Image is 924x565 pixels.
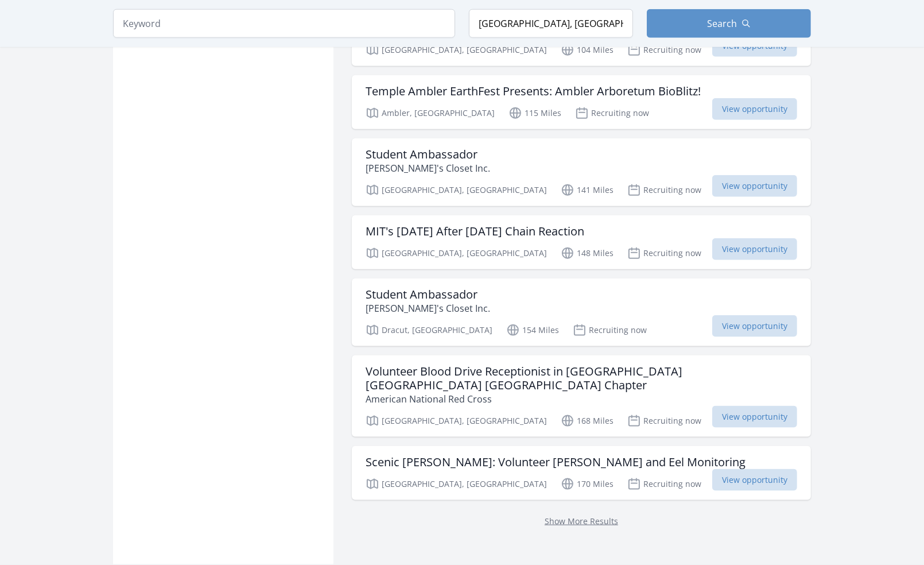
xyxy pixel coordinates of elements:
span: View opportunity [712,238,797,260]
h3: Student Ambassador [366,148,490,161]
p: Recruiting now [627,183,701,197]
h3: MIT's [DATE] After [DATE] Chain Reaction [366,225,584,238]
h3: Scenic [PERSON_NAME]: Volunteer [PERSON_NAME] and Eel Monitoring [366,455,746,469]
a: Temple Ambler EarthFest Presents: Ambler Arboretum BioBlitz! Ambler, [GEOGRAPHIC_DATA] 115 Miles ... [352,75,811,129]
p: Recruiting now [575,106,649,120]
p: Recruiting now [627,414,701,428]
span: View opportunity [712,98,797,120]
p: 168 Miles [561,414,614,428]
p: [GEOGRAPHIC_DATA], [GEOGRAPHIC_DATA] [366,414,547,428]
p: Recruiting now [627,477,701,491]
a: Scenic [PERSON_NAME]: Volunteer [PERSON_NAME] and Eel Monitoring [GEOGRAPHIC_DATA], [GEOGRAPHIC_D... [352,446,811,500]
h3: Student Ambassador [366,288,490,301]
span: Search [707,17,737,30]
span: View opportunity [712,175,797,197]
p: 170 Miles [561,477,614,491]
p: 148 Miles [561,246,614,260]
p: [PERSON_NAME]'s Closet Inc. [366,161,490,175]
p: 154 Miles [506,323,559,337]
p: Recruiting now [573,323,647,337]
p: [GEOGRAPHIC_DATA], [GEOGRAPHIC_DATA] [366,246,547,260]
p: Ambler, [GEOGRAPHIC_DATA] [366,106,495,120]
p: Recruiting now [627,246,701,260]
p: American National Red Cross [366,392,797,406]
h3: Volunteer Blood Drive Receptionist in [GEOGRAPHIC_DATA] [GEOGRAPHIC_DATA] [GEOGRAPHIC_DATA] Chapter [366,365,797,392]
p: 104 Miles [561,43,614,57]
p: Recruiting now [627,43,701,57]
a: Volunteer Blood Drive Receptionist in [GEOGRAPHIC_DATA] [GEOGRAPHIC_DATA] [GEOGRAPHIC_DATA] Chapt... [352,355,811,437]
input: Location [469,9,633,38]
p: [GEOGRAPHIC_DATA], [GEOGRAPHIC_DATA] [366,43,547,57]
p: Dracut, [GEOGRAPHIC_DATA] [366,323,492,337]
h3: Temple Ambler EarthFest Presents: Ambler Arboretum BioBlitz! [366,84,701,98]
a: Show More Results [545,516,618,527]
p: [GEOGRAPHIC_DATA], [GEOGRAPHIC_DATA] [366,477,547,491]
p: [GEOGRAPHIC_DATA], [GEOGRAPHIC_DATA] [366,183,547,197]
span: View opportunity [712,469,797,491]
p: 115 Miles [508,106,561,120]
a: MIT's [DATE] After [DATE] Chain Reaction [GEOGRAPHIC_DATA], [GEOGRAPHIC_DATA] 148 Miles Recruitin... [352,215,811,269]
button: Search [647,9,811,38]
a: Student Ambassador [PERSON_NAME]'s Closet Inc. [GEOGRAPHIC_DATA], [GEOGRAPHIC_DATA] 141 Miles Rec... [352,138,811,206]
a: Student Ambassador [PERSON_NAME]'s Closet Inc. Dracut, [GEOGRAPHIC_DATA] 154 Miles Recruiting now... [352,278,811,346]
input: Keyword [113,9,455,38]
p: 141 Miles [561,183,614,197]
span: View opportunity [712,406,797,428]
p: [PERSON_NAME]'s Closet Inc. [366,301,490,315]
span: View opportunity [712,315,797,337]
